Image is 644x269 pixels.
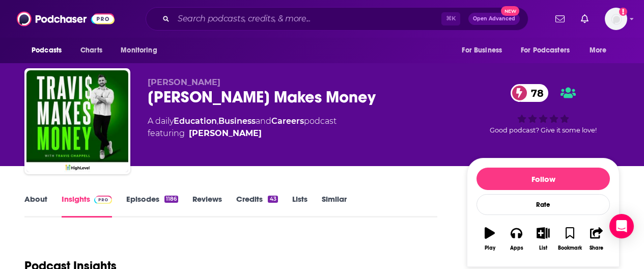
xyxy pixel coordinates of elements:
div: 78Good podcast? Give it some love! [467,77,620,141]
button: Open AdvancedNew [468,13,520,25]
a: Charts [74,41,108,60]
a: Careers [271,116,304,126]
a: Show notifications dropdown [551,10,569,28]
span: , [217,116,218,126]
button: open menu [455,41,515,60]
div: List [539,245,547,251]
div: Bookmark [558,245,582,251]
a: Lists [292,194,307,218]
a: Episodes1186 [126,194,178,218]
img: User Profile [605,8,627,30]
button: Share [583,221,610,257]
button: open menu [582,41,620,60]
span: Logged in as KTMSseat4 [605,8,627,30]
div: Rate [477,194,610,215]
span: 78 [521,84,549,102]
svg: Add a profile image [619,8,627,16]
span: More [590,43,607,58]
span: For Business [462,43,502,58]
span: Podcasts [32,43,62,58]
button: Bookmark [556,221,583,257]
button: Follow [477,168,610,190]
span: [PERSON_NAME] [148,77,220,87]
button: Apps [503,221,529,257]
span: featuring [148,127,337,140]
a: Show notifications dropdown [577,10,593,28]
div: Share [590,245,603,251]
a: About [24,194,47,218]
a: Business [218,116,256,126]
span: Open Advanced [473,16,515,21]
span: Charts [80,43,102,58]
a: Similar [322,194,347,218]
img: Podchaser - Follow, Share and Rate Podcasts [17,9,115,29]
span: and [256,116,271,126]
div: 1186 [164,196,178,203]
a: Credits43 [236,194,277,218]
a: Reviews [192,194,222,218]
button: open menu [114,41,170,60]
div: Play [485,245,495,251]
div: 43 [268,196,277,203]
button: List [530,221,556,257]
div: Open Intercom Messenger [609,214,634,238]
div: [PERSON_NAME] [189,127,262,140]
span: ⌘ K [441,12,460,25]
div: Apps [510,245,523,251]
div: A daily podcast [148,115,337,140]
button: open menu [514,41,584,60]
a: InsightsPodchaser Pro [62,194,112,218]
button: Play [477,221,503,257]
button: Show profile menu [605,8,627,30]
span: Good podcast? Give it some love! [490,126,597,134]
img: Podchaser Pro [94,196,112,204]
span: Monitoring [121,43,157,58]
a: Education [174,116,217,126]
button: open menu [24,41,75,60]
span: For Podcasters [521,43,570,58]
input: Search podcasts, credits, & more... [174,11,441,27]
a: 78 [511,84,549,102]
span: New [501,6,519,16]
div: Search podcasts, credits, & more... [146,7,528,31]
img: Travis Makes Money [26,70,128,172]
